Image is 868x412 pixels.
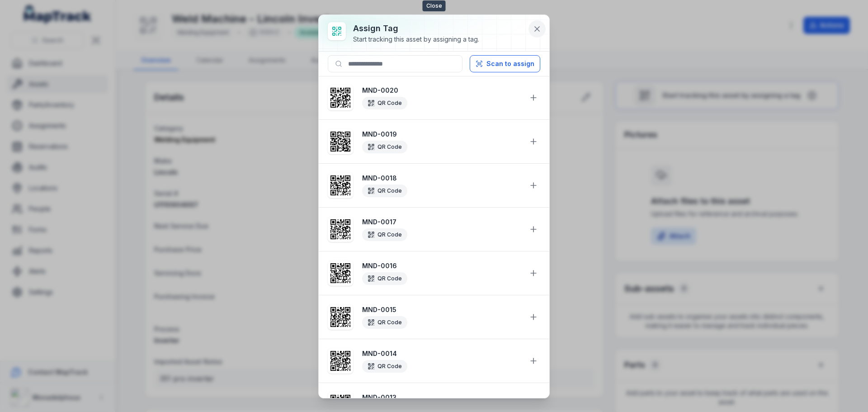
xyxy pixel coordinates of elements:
strong: MND-0019 [362,130,521,139]
div: QR Code [362,141,407,153]
span: Close [423,0,446,11]
strong: MND-0017 [362,218,521,227]
strong: MND-0014 [362,349,521,358]
button: Scan to assign [470,55,540,72]
strong: MND-0016 [362,261,521,270]
div: QR Code [362,316,407,329]
strong: MND-0020 [362,86,521,95]
div: QR Code [362,97,407,109]
strong: MND-0013 [362,393,521,402]
div: Start tracking this asset by assigning a tag. [353,35,479,44]
div: QR Code [362,360,407,373]
div: QR Code [362,185,407,197]
div: QR Code [362,272,407,285]
div: QR Code [362,228,407,241]
h3: Assign tag [353,22,479,35]
strong: MND-0015 [362,305,521,314]
strong: MND-0018 [362,174,521,183]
